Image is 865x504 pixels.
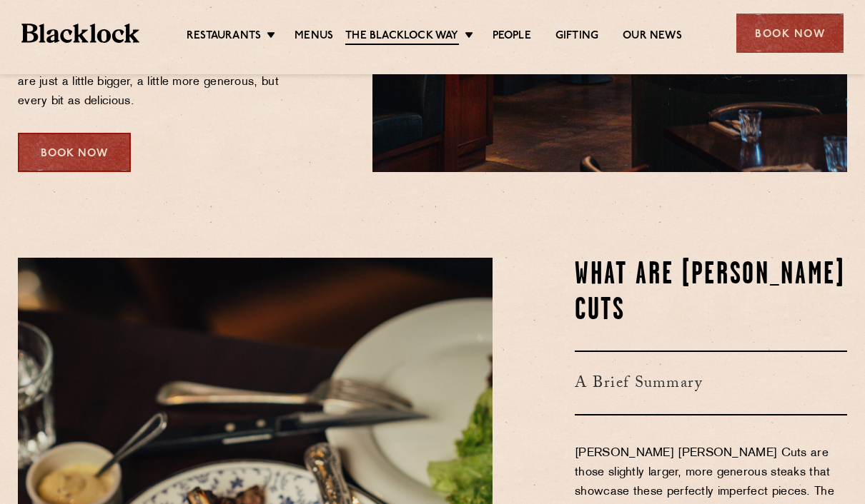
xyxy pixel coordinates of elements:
a: Menus [295,29,333,44]
a: Our News [623,29,682,44]
div: Book Now [736,14,844,53]
h3: A Brief Summary [575,351,847,415]
div: Book Now [18,133,131,172]
a: Gifting [555,29,598,44]
h2: What Are [PERSON_NAME] Cuts [575,258,847,329]
img: BL_Textured_Logo-footer-cropped.svg [21,24,139,44]
a: Restaurants [187,29,261,44]
a: People [493,29,531,44]
a: The Blacklock Way [345,29,458,45]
